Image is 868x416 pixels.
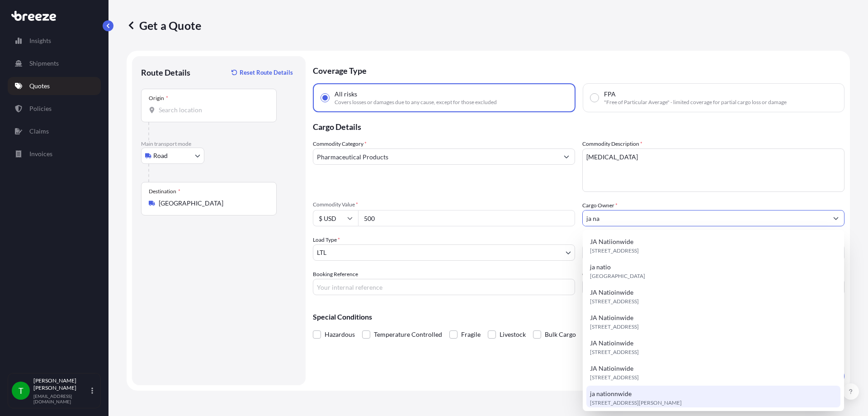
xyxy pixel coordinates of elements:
span: All risks [335,90,357,99]
span: [STREET_ADDRESS] [590,297,639,306]
span: [STREET_ADDRESS] [590,322,639,331]
span: Freight Cost [582,235,844,243]
p: Policies [29,104,52,113]
p: Claims [29,127,49,136]
p: Shipments [29,59,59,68]
input: Select a commodity type [313,148,558,165]
span: Temperature Controlled [374,328,442,341]
label: Commodity Description [582,139,642,148]
span: Bulk Cargo [545,328,576,341]
span: JA Natioinwide [590,339,633,348]
span: Load Type [313,235,340,244]
span: ja nationnwide [590,389,632,398]
span: [STREET_ADDRESS] [590,348,639,357]
span: "Free of Particular Average" - limited coverage for partial cargo loss or damage [604,99,787,106]
span: JA Natioinwide [590,364,633,373]
input: Origin [159,105,265,115]
button: Select transport [141,148,204,164]
span: [STREET_ADDRESS] [590,246,639,255]
p: Get a Quote [127,18,201,33]
span: [STREET_ADDRESS][PERSON_NAME] [590,398,682,407]
button: Show suggestions [558,148,575,165]
p: [EMAIL_ADDRESS][DOMAIN_NAME] [33,393,90,404]
label: Commodity Category [313,139,367,148]
p: Invoices [29,149,52,158]
p: Coverage Type [313,56,844,83]
p: Main transport mode [141,140,297,148]
p: [PERSON_NAME] [PERSON_NAME] [33,377,90,392]
span: JA Natioinwide [590,288,633,297]
span: JA Natioinwide [590,313,633,322]
label: Booking Reference [313,270,358,279]
span: T [19,386,24,395]
div: Origin [149,95,168,102]
input: Enter name [582,279,844,295]
label: Carrier Name [582,270,614,279]
span: Hazardous [325,328,355,341]
span: Livestock [500,328,526,341]
span: FPA [604,90,616,99]
label: Cargo Owner [582,201,618,210]
p: Insights [29,36,51,45]
p: Quotes [29,81,50,91]
p: Route Details [141,67,190,78]
p: Special Conditions [313,313,844,320]
span: [GEOGRAPHIC_DATA] [590,272,645,281]
input: Full name [583,210,828,226]
div: Destination [149,188,180,195]
span: Fragile [461,328,481,341]
input: Your internal reference [313,279,575,295]
input: Destination [159,199,265,208]
p: Reset Route Details [240,68,293,77]
span: LTL [317,248,326,257]
span: Road [153,151,168,160]
span: JA Natiionwide [590,237,633,246]
span: Covers losses or damages due to any cause, except for those excluded [335,99,497,106]
span: [STREET_ADDRESS] [590,373,639,382]
p: Cargo Details [313,112,844,139]
input: Type amount [358,210,575,226]
button: Show suggestions [828,210,844,226]
span: Commodity Value [313,201,575,208]
span: ja natio [590,263,611,272]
